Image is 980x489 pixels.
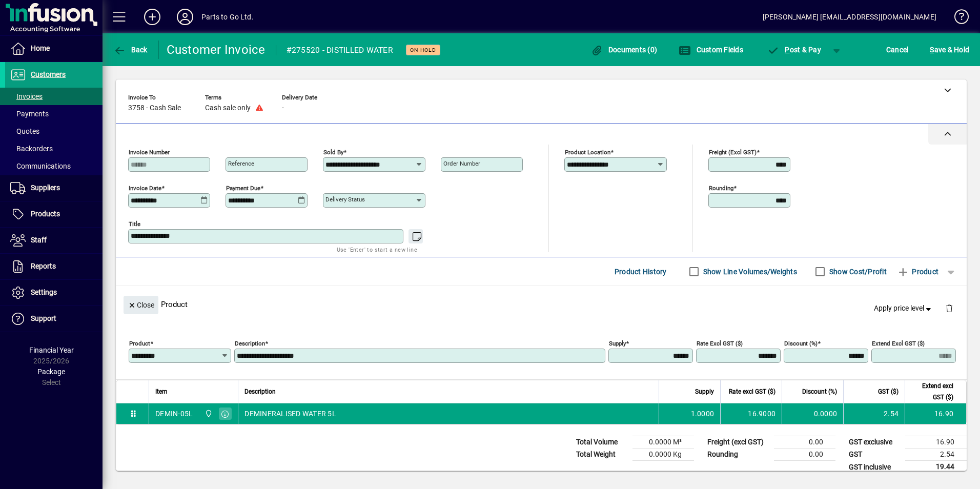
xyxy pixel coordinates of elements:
span: S [930,46,934,54]
mat-label: Description [235,340,265,347]
a: Backorders [5,140,103,157]
mat-label: Title [129,220,140,228]
span: Product [897,263,938,280]
button: Profile [169,8,201,26]
td: Total Weight [571,449,632,461]
div: Product [116,286,967,323]
span: 3758 - Cash Sale [128,104,181,112]
mat-label: Invoice number [129,149,170,156]
td: 0.00 [774,436,835,449]
div: Parts to Go Ltd. [201,9,254,25]
div: [PERSON_NAME] [EMAIL_ADDRESS][DOMAIN_NAME] [763,9,936,25]
span: Reports [31,262,56,270]
span: GST ($) [878,386,899,397]
span: DAE - Bulk Store [202,408,214,419]
td: 0.0000 M³ [632,436,694,449]
div: 16.9000 [727,409,775,419]
mat-label: Rate excl GST ($) [697,340,743,347]
span: Product History [615,263,667,280]
span: Payments [10,110,49,118]
td: 2.54 [843,403,905,424]
span: Extend excl GST ($) [911,380,953,403]
button: Close [124,296,158,314]
span: Back [113,46,148,54]
button: Cancel [884,40,911,59]
span: Invoices [10,92,43,100]
button: Delete [937,296,962,320]
mat-label: Sold by [323,149,343,156]
span: Custom Fields [679,46,743,54]
span: Supply [695,386,714,397]
span: Description [244,386,276,397]
mat-label: Extend excl GST ($) [872,340,925,347]
a: Products [5,201,103,227]
app-page-header-button: Back [103,40,159,59]
span: Cancel [886,42,909,58]
td: 16.90 [905,403,966,424]
td: 16.90 [905,436,967,449]
span: Settings [31,288,57,296]
button: Save & Hold [927,40,972,59]
span: ave & Hold [930,42,969,58]
span: P [785,46,789,54]
td: 2.54 [905,449,967,461]
mat-label: Supply [609,340,626,347]
mat-label: Discount (%) [784,340,818,347]
span: Financial Year [29,346,74,354]
span: 1.0000 [691,409,714,419]
label: Show Cost/Profit [827,267,887,277]
td: GST [844,449,905,461]
span: Apply price level [874,303,933,314]
a: Communications [5,157,103,175]
a: Suppliers [5,175,103,201]
a: Payments [5,105,103,123]
button: Post & Pay [762,40,826,59]
span: Communications [10,162,71,170]
span: Discount (%) [802,386,837,397]
span: Quotes [10,127,39,135]
td: Rounding [702,449,774,461]
span: Customers [31,70,66,78]
button: Documents (0) [588,40,660,59]
div: DEMIN-05L [155,409,193,419]
span: ost & Pay [767,46,821,54]
button: Add [136,8,169,26]
span: Suppliers [31,184,60,192]
a: Staff [5,228,103,253]
td: 0.0000 [782,403,843,424]
td: Total Volume [571,436,632,449]
span: Documents (0) [590,46,657,54]
div: #275520 - DISTILLED WATER [287,42,393,58]
span: Backorders [10,145,53,153]
span: Item [155,386,168,397]
mat-label: Invoice date [129,185,161,192]
td: 0.00 [774,449,835,461]
a: Knowledge Base [947,2,967,35]
mat-label: Rounding [709,185,733,192]
mat-label: Product [129,340,150,347]
button: Apply price level [870,299,937,318]
button: Product History [610,262,671,281]
a: Settings [5,280,103,305]
span: Package [37,368,65,376]
a: Quotes [5,123,103,140]
span: Cash sale only [205,104,251,112]
mat-hint: Use 'Enter' to start a new line [337,243,417,255]
button: Custom Fields [676,40,746,59]
td: Freight (excl GST) [702,436,774,449]
span: Rate excl GST ($) [729,386,775,397]
span: DEMINERALISED WATER 5L [244,409,336,419]
td: 0.0000 Kg [632,449,694,461]
span: Staff [31,236,47,244]
a: Home [5,36,103,62]
span: Home [31,44,50,52]
span: Products [31,210,60,218]
app-page-header-button: Delete [937,303,962,313]
a: Reports [5,254,103,279]
mat-label: Delivery status [325,196,365,203]
label: Show Line Volumes/Weights [701,267,797,277]
mat-label: Freight (excl GST) [709,149,757,156]
app-page-header-button: Close [121,300,161,309]
span: Close [128,297,154,314]
mat-label: Order number [443,160,480,167]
